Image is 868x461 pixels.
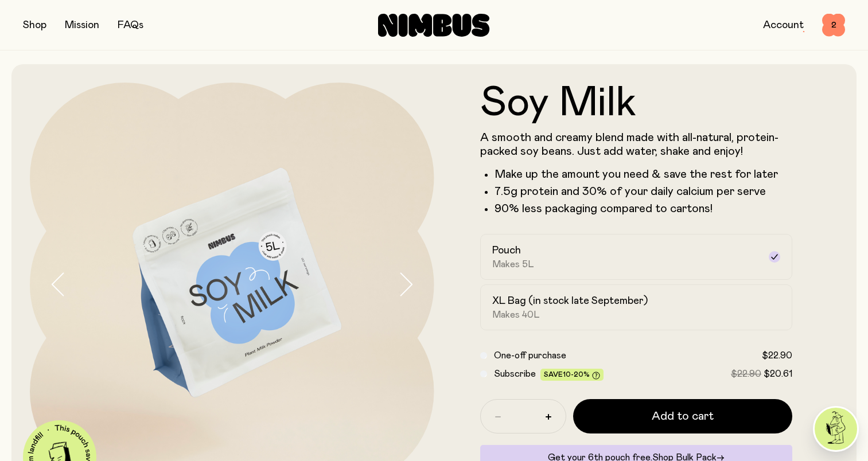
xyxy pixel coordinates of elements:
[573,399,793,433] button: Add to cart
[492,294,648,308] h2: XL Bag (in stock late September)
[652,408,714,424] span: Add to cart
[764,369,792,378] span: $20.61
[563,371,590,378] span: 10-20%
[495,202,793,216] p: 90% less packaging compared to cartons!
[480,131,793,158] p: A smooth and creamy blend made with all-natural, protein-packed soy beans. Just add water, shake ...
[492,309,540,321] span: Makes 40L
[815,408,857,450] img: agent
[492,244,521,257] h2: Pouch
[494,369,536,378] span: Subscribe
[495,185,793,198] li: 7.5g protein and 30% of your daily calcium per serve
[495,167,793,181] li: Make up the amount you need & save the rest for later
[65,20,99,30] a: Mission
[480,83,793,124] h1: Soy Milk
[118,20,143,30] a: FAQs
[492,259,534,270] span: Makes 5L
[494,351,566,360] span: One-off purchase
[762,351,792,360] span: $22.90
[822,14,845,37] button: 2
[731,369,761,378] span: $22.90
[544,371,600,380] span: Save
[763,20,804,30] a: Account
